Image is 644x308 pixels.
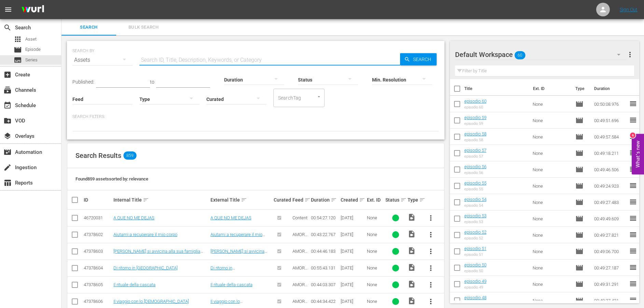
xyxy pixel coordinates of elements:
[629,263,637,272] span: reorder
[591,129,629,145] td: 00:49:57.584
[367,215,384,220] div: None
[423,226,439,243] button: more_vert
[210,282,252,287] a: Il rituale della cascata
[530,112,573,129] td: None
[14,35,22,43] span: Asset
[3,117,12,125] span: VOD
[591,243,629,260] td: 00:49:06.700
[210,215,251,220] a: A QUE NO ME DEJAS
[464,79,529,98] th: Title
[84,249,111,254] div: 47378603
[632,134,644,174] button: Open Feedback Widget
[367,282,384,287] div: None
[530,161,573,178] td: None
[629,149,637,157] span: reorder
[76,151,121,160] span: Search Results
[575,165,584,174] span: Episode
[515,48,525,62] span: 60
[427,281,435,289] span: more_vert
[427,297,435,306] span: more_vert
[84,265,111,270] div: 47378604
[530,96,573,112] td: None
[367,197,384,203] div: Ext. ID
[210,249,267,259] a: [PERSON_NAME] si avvicina alla sua famiglia precedente
[530,210,573,227] td: None
[575,182,584,190] span: Episode
[113,282,155,287] a: Il rituale della cascata
[341,232,365,237] div: [DATE]
[113,265,178,270] a: Di ritorno in [GEOGRAPHIC_DATA]
[464,131,487,136] a: episodio 58
[210,265,252,276] a: Di ritorno in [GEOGRAPHIC_DATA]
[72,79,94,85] span: Published:
[464,180,487,186] a: episodio 55
[591,178,629,194] td: 00:49:24.923
[427,231,435,239] span: more_vert
[367,232,384,237] div: None
[113,232,177,237] a: Aiutami a recuperare il mio corpo
[113,249,203,259] a: [PERSON_NAME] si avvicina alla sua famiglia precedente
[84,299,111,304] div: 47378606
[367,299,384,304] div: None
[311,232,339,237] div: 00:43:22.767
[316,93,322,100] button: Open
[575,264,584,272] span: Episode
[591,210,629,227] td: 00:49:49.609
[455,45,627,64] div: Default Workspace
[14,56,22,64] span: Series
[14,46,22,54] span: Episode
[464,236,487,240] div: episodio 52
[464,269,487,273] div: episodio 50
[464,105,487,109] div: episodio 60
[629,231,637,239] span: reorder
[464,230,487,235] a: episodio 52
[464,197,487,202] a: episodio 54
[464,285,487,290] div: episodio 49
[341,282,365,287] div: [DATE]
[113,215,154,220] a: A QUE NO ME DEJAS
[210,232,265,242] a: Aiutami a recuperare il mio corpo
[84,215,111,220] div: 46720031
[629,165,637,173] span: reorder
[575,296,584,305] span: Episode
[16,2,49,18] img: ans4CAIJ8jUAAAAAAAAAAAAAAAAAAAAAAAAgQb4GAAAAAAAAAAAAAAAAAAAAAAAAJMjXAAAAAAAAAAAAAAAAAAAAAAAAgAT5G...
[630,132,635,138] div: 6
[84,232,111,237] div: 47378602
[210,196,272,204] div: External Title
[591,96,629,112] td: 00:50:08.976
[84,197,111,203] div: ID
[311,265,339,270] div: 00:55:43.131
[408,247,416,255] span: Video
[575,231,584,239] span: Episode
[311,282,339,287] div: 00:44:03.307
[591,260,629,276] td: 00:49:27.187
[571,79,590,98] th: Type
[464,262,487,267] a: episodio 50
[3,24,12,32] span: Search
[464,115,487,120] a: episodio 59
[575,215,584,223] span: Episode
[629,181,637,190] span: reorder
[530,129,573,145] td: None
[311,249,339,254] div: 00:44:46.183
[423,243,439,260] button: more_vert
[464,203,487,208] div: episodio 54
[464,171,487,175] div: episodio 56
[3,163,12,172] span: Ingestion
[66,24,112,31] span: Search
[292,196,309,204] div: Feed
[400,53,437,65] button: Search
[575,280,584,288] span: Episode
[629,132,637,141] span: reorder
[3,101,12,109] span: Schedule
[150,79,154,85] span: to
[530,145,573,161] td: None
[292,265,307,281] span: AMORE MORTALE
[575,100,584,108] span: Episode
[3,148,12,156] span: Automation
[341,249,365,254] div: [DATE]
[464,213,487,218] a: episodio 53
[530,243,573,260] td: None
[408,230,416,238] span: Video
[25,36,37,43] span: Asset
